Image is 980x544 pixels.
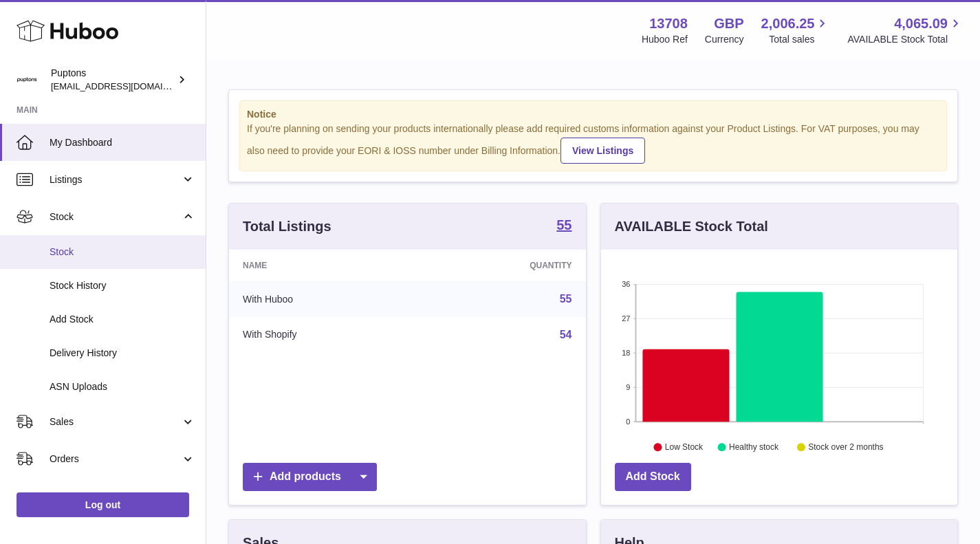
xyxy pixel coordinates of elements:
text: 27 [622,314,630,323]
a: 54 [560,329,572,340]
td: With Huboo [229,281,422,317]
text: 0 [626,417,630,426]
a: 4,065.09 AVAILABLE Stock Total [847,14,963,46]
strong: GBP [714,14,743,33]
strong: 13708 [649,14,688,33]
a: 2,006.25 Total sales [761,14,831,46]
a: 55 [556,218,571,235]
a: Add products [243,463,377,491]
text: 9 [626,383,630,391]
th: Quantity [422,250,586,281]
span: My Dashboard [50,136,195,149]
span: AVAILABLE Stock Total [847,33,963,46]
span: 4,065.09 [894,14,948,33]
h3: Total Listings [243,217,331,236]
text: Stock over 2 months [808,442,883,452]
span: Orders [50,453,181,466]
a: Log out [17,492,189,517]
span: Stock History [50,279,195,292]
span: Listings [50,173,181,186]
strong: Notice [247,108,939,121]
span: Sales [50,415,181,428]
span: Add Stock [50,313,195,326]
div: Puptons [51,67,175,93]
span: Total sales [769,33,830,46]
span: [EMAIL_ADDRESS][DOMAIN_NAME] [51,80,202,91]
text: Healthy stock [729,442,779,452]
text: 18 [622,349,630,357]
th: Name [229,250,422,281]
text: Low Stock [664,442,703,452]
img: hello@puptons.com [17,69,37,90]
div: If you're planning on sending your products internationally please add required customs informati... [247,122,939,164]
text: 36 [622,280,630,288]
span: Stock [50,210,181,224]
div: Currency [705,33,744,46]
td: With Shopify [229,317,422,353]
span: 2,006.25 [761,14,815,33]
span: Delivery History [50,347,195,360]
strong: 55 [556,218,571,232]
a: Add Stock [615,463,691,491]
h3: AVAILABLE Stock Total [615,217,768,236]
span: ASN Uploads [50,380,195,393]
a: View Listings [560,138,645,164]
span: Stock [50,246,195,259]
div: Huboo Ref [642,33,688,46]
a: 55 [560,293,572,305]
